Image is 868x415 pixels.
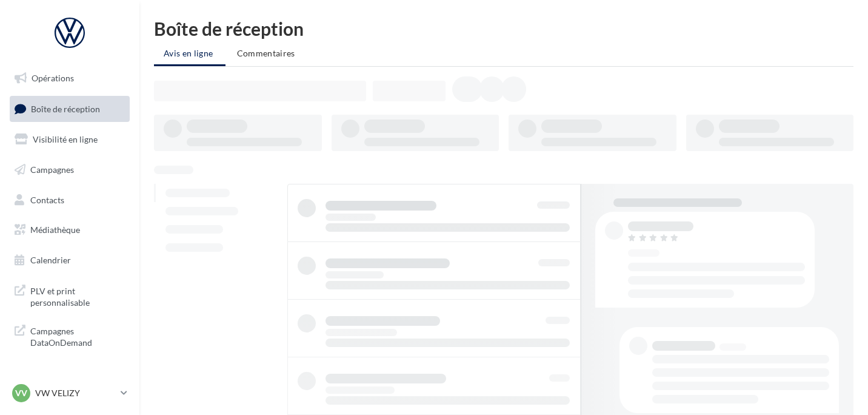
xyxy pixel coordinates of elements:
span: Campagnes DataOnDemand [30,323,125,349]
a: Campagnes [7,157,132,183]
span: Calendrier [30,255,71,265]
span: Opérations [32,73,74,83]
p: VW VELIZY [35,387,116,399]
span: Visibilité en ligne [33,134,98,144]
div: Boîte de réception [154,19,853,38]
span: Campagnes [30,164,74,175]
a: Visibilité en ligne [7,127,132,152]
a: Contacts [7,187,132,213]
a: PLV et print personnalisable [7,278,132,314]
a: Boîte de réception [7,96,132,122]
a: Calendrier [7,248,132,273]
a: Opérations [7,66,132,91]
span: Contacts [30,194,64,204]
span: Boîte de réception [31,103,100,113]
span: Commentaires [237,48,295,58]
a: Médiathèque [7,217,132,243]
a: VV VW VELIZY [10,382,130,405]
a: Campagnes DataOnDemand [7,318,132,354]
span: Médiathèque [30,224,80,235]
span: PLV et print personnalisable [30,283,125,309]
span: VV [15,387,27,399]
